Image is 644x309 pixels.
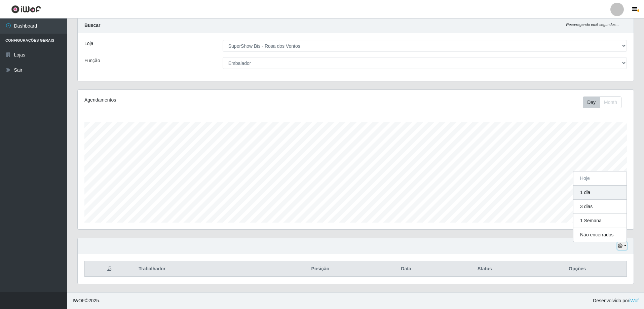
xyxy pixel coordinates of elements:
strong: Buscar [84,23,100,28]
i: Recarregando em 6 segundos... [566,23,619,27]
button: 1 dia [573,186,627,200]
th: Opções [528,261,627,277]
button: Hoje [573,171,627,186]
label: Loja [84,40,93,47]
div: Agendamentos [84,96,305,104]
label: Função [84,57,100,64]
button: 3 dias [573,200,627,214]
th: Status [441,261,528,277]
span: IWOF [73,298,85,303]
button: Day [583,96,600,108]
button: Não encerrados [573,228,627,242]
div: First group [583,96,621,108]
div: Toolbar with button groups [583,96,627,108]
button: 1 Semana [573,214,627,228]
a: iWof [629,298,639,303]
button: Month [600,96,621,108]
th: Trabalhador [135,261,270,277]
img: CoreUI Logo [11,5,41,13]
span: Desenvolvido por [593,297,639,304]
span: © 2025 . [73,297,100,304]
th: Posição [270,261,371,277]
th: Data [371,261,442,277]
